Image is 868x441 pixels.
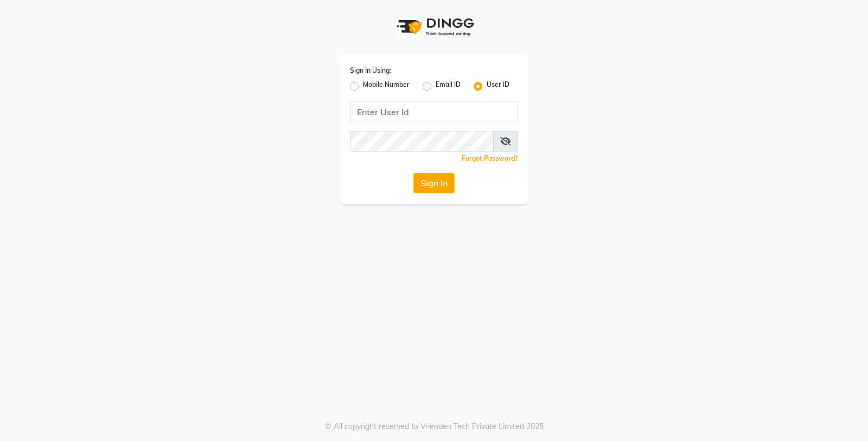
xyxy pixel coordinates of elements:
[413,173,455,193] button: Sign In
[391,11,477,43] img: logo1.svg
[350,131,494,152] input: Username
[350,102,518,122] input: Username
[487,80,509,93] label: User ID
[350,66,391,75] label: Sign In Using:
[462,154,518,162] a: Forgot Password?
[436,80,461,93] label: Email ID
[363,80,410,93] label: Mobile Number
